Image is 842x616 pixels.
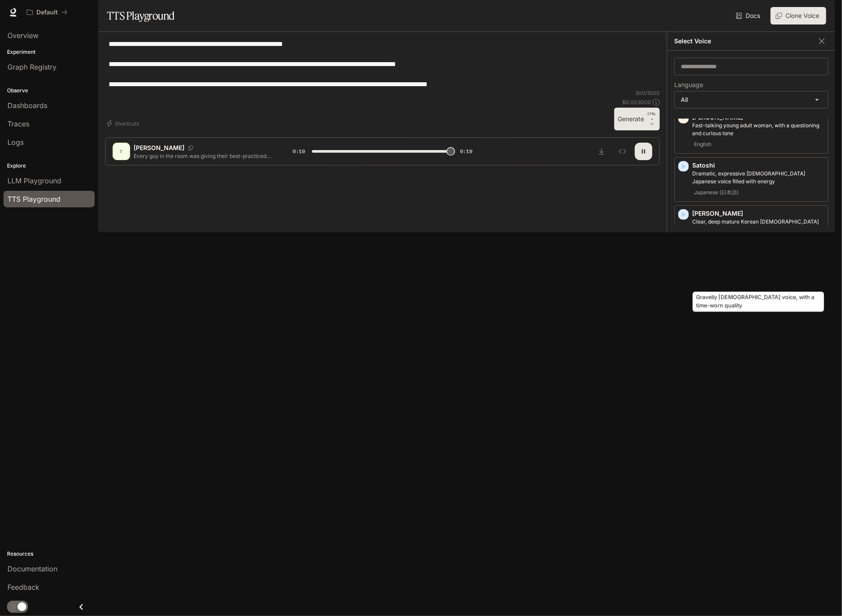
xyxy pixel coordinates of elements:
[460,147,473,156] span: 0:19
[107,7,175,24] h1: TTS Playground
[734,7,764,24] a: Docs
[692,187,740,198] span: Japanese (日本語)
[674,82,703,88] p: Language
[692,218,824,234] p: Clear, deep mature Korean male voice
[622,98,651,106] p: $ 0.003000
[692,122,824,137] p: Fast-talking young adult woman, with a questioning and curious tone
[647,111,656,127] p: ⏎
[675,91,828,108] div: All
[105,116,142,130] button: Shortcuts
[36,9,58,16] p: Default
[692,209,824,218] p: [PERSON_NAME]
[293,147,305,156] span: 0:19
[614,108,660,130] button: GenerateCTRL +⏎
[692,170,824,185] p: Dramatic, expressive male Japanese voice filled with energy
[647,111,656,122] p: CTRL +
[692,161,824,170] p: Satoshi
[134,152,272,160] p: Every guy in the room was giving their best-practiced cold stare. That was the extent of the hard...
[614,143,631,160] button: Inspect
[23,3,71,21] button: All workspaces
[114,144,128,158] div: T
[771,7,826,24] button: Clone Voice
[134,143,184,152] p: [PERSON_NAME]
[692,139,713,150] span: English
[635,89,660,97] p: 300 / 1000
[693,292,824,312] div: Gravelly [DEMOGRAPHIC_DATA] voice, with a time-worn quality
[593,143,610,160] button: Download audio
[184,145,197,150] button: Copy Voice ID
